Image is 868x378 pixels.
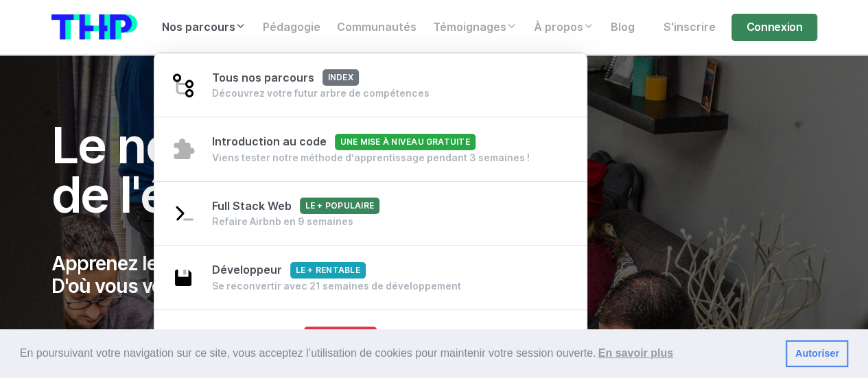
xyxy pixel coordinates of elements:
[322,69,359,86] span: index
[290,262,366,279] span: Le + rentable
[655,14,723,41] a: S'inscrire
[602,14,643,41] a: Blog
[171,73,196,97] img: git-4-38d7f056ac829478e83c2c2dd81de47b.svg
[304,327,377,343] span: L'autoroute
[786,340,848,368] a: dismiss cookie message
[212,279,461,293] div: Se reconvertir avec 21 semaines de développement
[171,137,196,161] img: puzzle-4bde4084d90f9635442e68fcf97b7805.svg
[171,265,196,290] img: save-2003ce5719e3e880618d2f866ea23079.svg
[51,14,137,40] img: logo
[526,14,602,41] a: À propos
[154,117,587,182] a: Introduction au codeUne mise à niveau gratuite Viens tester notre méthode d’apprentissage pendant...
[171,201,196,226] img: terminal-92af89cfa8d47c02adae11eb3e7f907c.svg
[154,309,587,374] a: Développeur++L'autoroute 21 semaines de cours, 8 semaines en entreprise, 1 diplôme/titre RNCP
[731,14,817,41] a: Connexion
[255,14,329,41] a: Pédagogie
[596,343,675,364] a: learn more about cookies
[329,14,425,41] a: Communautés
[300,198,379,214] span: Le + populaire
[335,134,476,150] span: Une mise à niveau gratuite
[212,151,530,165] div: Viens tester notre méthode d’apprentissage pendant 3 semaines !
[20,343,775,364] span: En poursuivant votre navigation sur ce site, vous acceptez l’utilisation de cookies pour mainteni...
[212,135,476,148] span: Introduction au code
[154,53,587,118] a: Tous nos parcoursindex Découvrez votre futur arbre de compétences
[154,181,587,246] a: Full Stack WebLe + populaire Refaire Airbnb en 9 semaines
[212,263,366,276] span: Développeur
[212,71,359,84] span: Tous nos parcours
[425,14,526,41] a: Témoignages
[212,328,377,341] span: Développeur++
[51,121,556,220] h1: Le nouveau standard de l'éducation.
[212,200,379,213] span: Full Stack Web
[212,86,430,100] div: Découvrez votre futur arbre de compétences
[154,14,255,41] a: Nos parcours
[154,245,587,310] a: DéveloppeurLe + rentable Se reconvertir avec 21 semaines de développement
[51,252,556,298] p: Apprenez les compétences D'où vous voulez, en communauté.
[212,215,379,228] div: Refaire Airbnb en 9 semaines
